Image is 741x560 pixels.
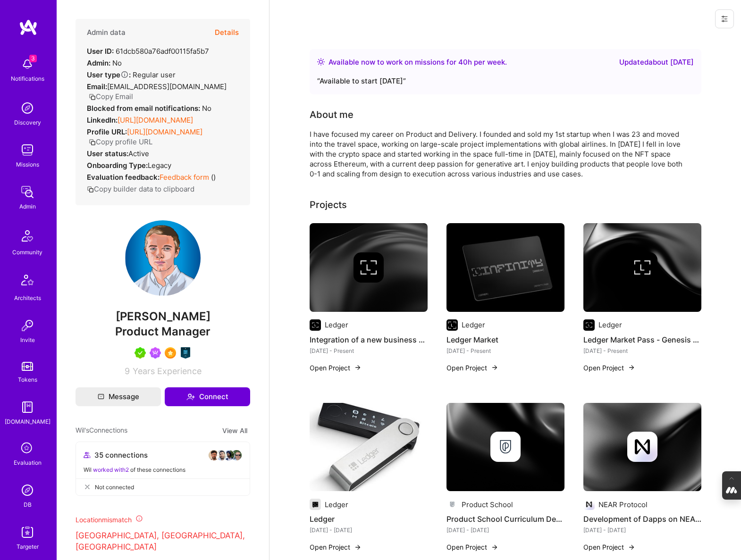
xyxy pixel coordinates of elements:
i: icon Copy [89,93,96,100]
strong: Blocked from email notifications: [87,104,202,113]
img: Skill Targeter [18,523,37,542]
div: Tokens [18,375,37,384]
div: [DATE] - [DATE] [310,525,428,535]
span: Years Experience [133,366,202,376]
div: Evaluation [14,458,42,468]
img: arrow-right [491,364,498,371]
img: logo [19,19,38,36]
h4: Ledger [310,513,428,525]
div: [DATE] - [DATE] [583,525,701,535]
div: Targeter [17,542,39,552]
img: avatar [216,450,227,461]
img: Company logo [583,499,595,510]
span: 40 [458,58,468,67]
span: 35 connections [94,450,148,460]
button: Open Project [446,542,498,552]
strong: LinkedIn: [87,116,118,125]
div: “ Available to start [DATE] ” [317,75,694,87]
div: Missions [16,159,39,169]
img: arrow-right [628,364,635,371]
div: [DATE] - [DATE] [446,525,564,535]
div: Updated about [DATE] [619,57,694,68]
div: No [87,103,211,113]
img: Product Guild [180,347,191,359]
div: ( ) [87,172,216,182]
div: Ledger [598,320,622,330]
span: Active [128,149,149,158]
i: icon Copy [89,139,96,146]
img: Company logo [627,252,657,283]
div: Discovery [14,117,41,127]
span: 3 [29,55,37,62]
h4: Admin data [87,28,126,37]
button: Copy Email [89,92,133,101]
img: avatar [223,450,235,461]
a: Feedback form [160,173,209,182]
span: [EMAIL_ADDRESS][DOMAIN_NAME] [107,82,227,91]
div: Ledger [325,320,348,330]
strong: User ID: [87,47,114,56]
img: Company logo [446,499,458,510]
i: Help [120,70,129,79]
h4: Product School Curriculum Design [446,513,564,525]
button: Open Project [583,542,635,552]
i: icon SelectionTeam [18,440,36,458]
img: Ledger [310,403,428,492]
img: bell [18,55,37,74]
button: Copy builder data to clipboard [87,184,194,194]
button: Open Project [446,363,498,373]
img: tokens [22,362,33,371]
strong: Onboarding Type: [87,161,148,170]
button: Copy profile URL [89,137,152,147]
div: Invite [20,335,35,345]
button: Open Project [583,363,635,373]
img: cover [310,223,428,312]
div: Notifications [11,74,44,84]
div: Wil of these connections [84,465,242,475]
button: Open Project [310,542,362,552]
div: [DATE] - Present [310,346,428,356]
button: 35 connectionsavataravataravataravatarWil worked with2 of these connectionsNot connected [76,442,250,496]
img: avatar [231,450,242,461]
span: Not connected [95,482,134,492]
i: icon Collaborator [84,451,91,459]
div: About me [310,108,354,122]
h4: Ledger Market Pass - Genesis Edition Launch [583,334,701,346]
strong: Evaluation feedback: [87,173,160,182]
div: NEAR Protocol [598,500,648,510]
img: Company logo [490,432,521,462]
img: A.Teamer in Residence [135,347,146,359]
span: Product Manager [115,325,211,338]
div: [DATE] - Present [446,346,564,356]
img: User Avatar [125,220,201,296]
img: guide book [18,398,37,417]
div: No [87,58,122,68]
span: worked with 2 [93,466,129,473]
img: arrow-right [628,543,635,551]
img: cover [583,223,701,312]
div: Projects [310,198,347,212]
img: Architects [16,270,39,293]
img: Been on Mission [150,347,161,359]
div: Community [12,247,42,257]
div: [DATE] - Present [583,346,701,356]
h4: Development of Dapps on NEAR Blockchain [583,513,701,525]
strong: Email: [87,82,107,91]
strong: Admin: [87,59,110,67]
img: Company logo [446,319,458,331]
a: [URL][DOMAIN_NAME] [118,116,193,125]
i: icon Connect [186,393,195,401]
button: Connect [165,387,250,406]
div: Ledger [325,500,348,510]
div: Ledger [462,320,485,330]
img: Company logo [583,319,595,331]
img: admin teamwork [18,183,37,201]
img: discovery [18,99,37,117]
img: Community [16,225,39,247]
div: I have focused my career on Product and Delivery. I founded and sold my 1st startup when I was 23... [310,129,687,179]
div: [DOMAIN_NAME] [5,417,51,426]
i: icon Mail [98,393,104,400]
div: Product School [462,500,513,510]
img: Company logo [627,432,657,462]
span: Wil's Connections [76,425,127,436]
